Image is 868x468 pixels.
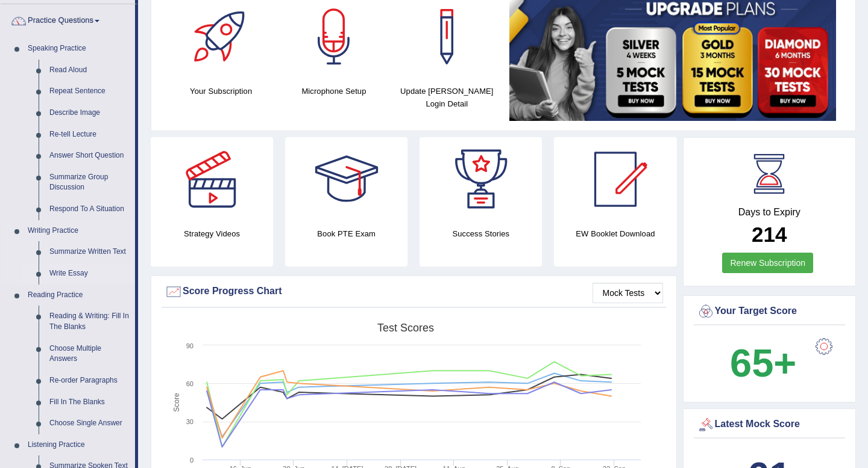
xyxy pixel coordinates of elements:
a: Summarize Group Discussion [44,167,135,199]
a: Choose Multiple Answers [44,338,135,370]
text: 0 [190,457,193,464]
a: Re-order Paragraphs [44,370,135,392]
a: Re-tell Lecture [44,124,135,146]
h4: Your Subscription [171,85,271,97]
a: Practice Questions [1,4,135,34]
a: Summarize Written Text [44,241,135,263]
text: 30 [186,418,193,425]
tspan: Score [172,393,181,412]
a: Reading Practice [22,285,135,306]
a: Respond To A Situation [44,199,135,220]
a: Reading & Writing: Fill In The Blanks [44,306,135,337]
a: Listening Practice [22,434,135,456]
a: Speaking Practice [22,38,135,60]
a: Writing Practice [22,220,135,242]
a: Read Aloud [44,60,135,81]
a: Repeat Sentence [44,81,135,102]
b: 214 [752,223,787,246]
text: 60 [186,380,193,387]
a: Answer Short Question [44,145,135,167]
tspan: Test scores [377,322,434,334]
text: 90 [186,342,193,349]
a: Fill In The Blanks [44,392,135,413]
h4: EW Booklet Download [554,227,676,240]
a: Choose Single Answer [44,413,135,434]
a: Renew Subscription [722,253,813,273]
div: Your Target Score [697,303,843,321]
h4: Success Stories [420,227,542,240]
h4: Book PTE Exam [285,227,407,240]
div: Latest Mock Score [697,416,843,434]
h4: Update [PERSON_NAME] Login Detail [397,85,497,110]
a: Describe Image [44,102,135,124]
h4: Days to Expiry [697,207,843,218]
div: Score Progress Chart [165,283,663,301]
a: Write Essay [44,263,135,285]
b: 65+ [730,341,796,385]
h4: Strategy Videos [151,227,273,240]
h4: Microphone Setup [283,85,384,97]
